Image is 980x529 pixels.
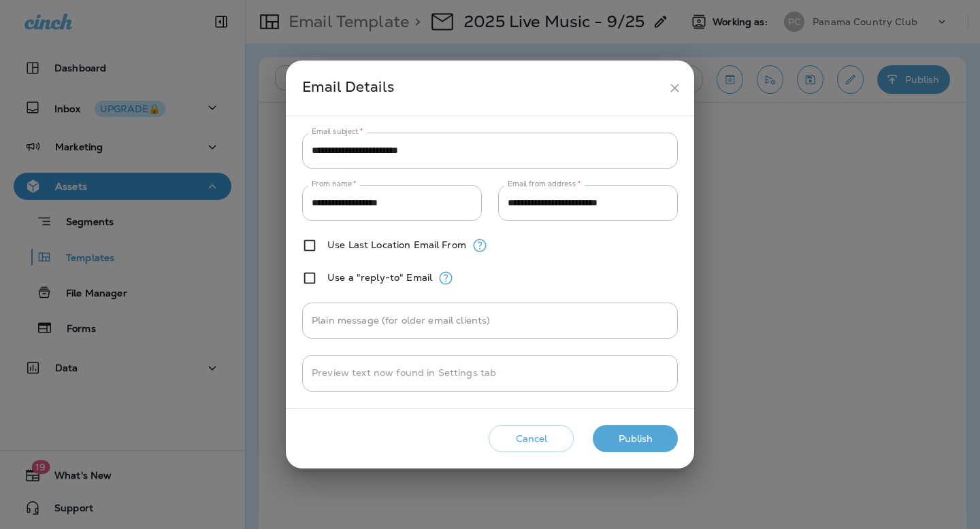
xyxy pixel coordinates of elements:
button: close [662,75,687,101]
label: Email subject [312,126,363,137]
button: Cancel [489,425,574,453]
button: Publish [593,425,678,453]
label: Use a "reply-to" Email [327,272,432,283]
div: Email Details [302,75,662,101]
label: Email from address [508,179,581,189]
label: Use Last Location Email From [327,239,466,250]
label: From name [312,179,357,189]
